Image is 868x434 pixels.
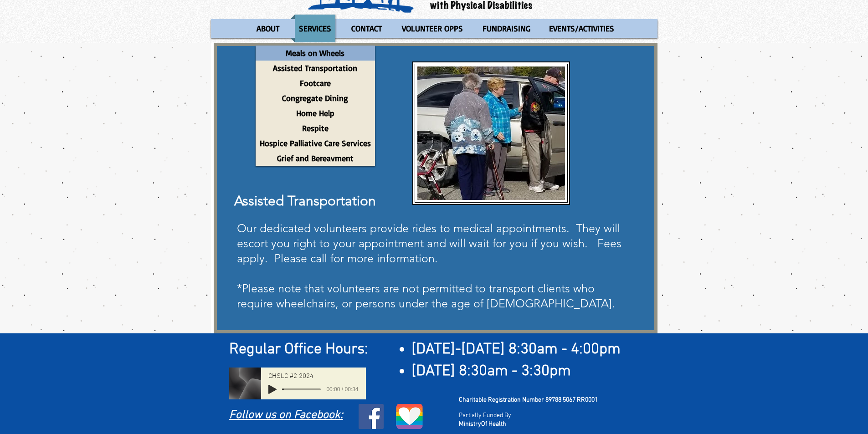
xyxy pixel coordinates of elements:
[237,221,621,265] span: Our dedicated volunteers provide rides to medical appointments. They will escort you right to you...
[359,404,384,429] ul: Social Bar
[229,408,343,422] a: Follow us on Facebook:
[411,340,621,359] span: [DATE]-[DATE] 8:30am - 4:00pm
[290,15,340,42] a: SERVICES
[237,281,615,310] span: *Please note that volunteers are not permitted to transport clients who require wheelchairs, or p...
[268,373,313,380] span: CHSLC #2 2024
[256,151,375,166] a: Grief and Bereavment
[395,404,424,429] img: LGBTQ logo.png
[342,15,391,42] a: CONTACT
[481,420,506,428] span: Of Health
[273,151,358,166] p: Grief and Bereavment
[234,193,376,209] span: Assisted Transportation
[278,91,352,106] p: Congregate Dining
[417,66,565,200] img: Clients Ed and Sally Conroy Volunteer Na
[256,61,375,76] a: Assisted Transportation
[256,121,375,136] a: Respite
[474,15,538,42] a: FUNDRAISING
[256,76,375,91] a: Footcare
[282,46,349,61] p: Meals on Wheels
[459,412,513,419] span: Partially Funded By:
[256,91,375,106] a: Congregate Dining
[269,61,361,76] p: Assisted Transportation
[411,362,571,381] span: [DATE] 8:30am - 3:30pm
[229,340,368,359] span: Regular Office Hours:
[247,15,288,42] a: ABOUT
[268,385,277,394] button: Play
[459,420,481,428] span: Ministry
[398,15,467,42] p: VOLUNTEER OPPS
[393,15,472,42] a: VOLUNTEER OPPS
[459,396,598,404] span: Charitable Registration Number 89788 5067 RR0001
[256,136,375,151] a: Hospice Palliative Care Services
[545,15,618,42] p: EVENTS/ACTIVITIES
[540,15,623,42] a: EVENTS/ACTIVITIES
[292,106,339,121] p: Home Help
[256,106,375,121] a: Home Help
[347,15,386,42] p: CONTACT
[229,339,646,361] h2: ​
[252,15,283,42] p: ABOUT
[296,76,335,91] p: Footcare
[321,385,358,394] span: 00:00 / 00:34
[359,404,384,429] img: Facebook
[295,15,335,42] p: SERVICES
[478,15,534,42] p: FUNDRAISING
[256,46,375,61] a: Meals on Wheels
[298,121,333,136] p: Respite
[211,15,657,42] nav: Site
